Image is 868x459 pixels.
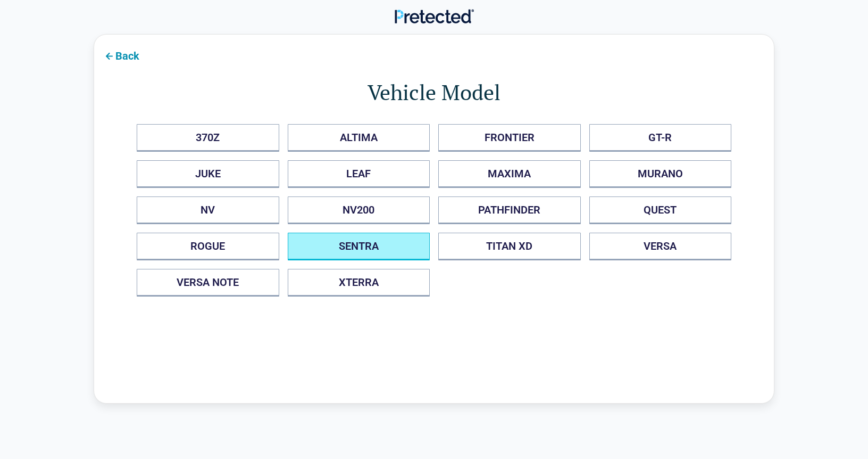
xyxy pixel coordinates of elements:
button: XTERRA [288,269,430,297]
button: SENTRA [288,233,430,260]
button: 370Z [137,124,279,152]
button: Back [94,43,148,67]
button: NV [137,196,279,224]
button: LEAF [288,160,430,188]
button: VERSA [589,233,732,260]
h1: Vehicle Model [137,77,731,107]
button: GT-R [589,124,732,152]
button: VERSA NOTE [137,269,279,297]
button: MAXIMA [438,160,581,188]
button: MURANO [589,160,732,188]
button: FRONTIER [438,124,581,152]
button: ROGUE [137,233,279,260]
button: QUEST [589,196,732,224]
button: PATHFINDER [438,196,581,224]
button: ALTIMA [288,124,430,152]
button: JUKE [137,160,279,188]
button: TITAN XD [438,233,581,260]
button: NV200 [288,196,430,224]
